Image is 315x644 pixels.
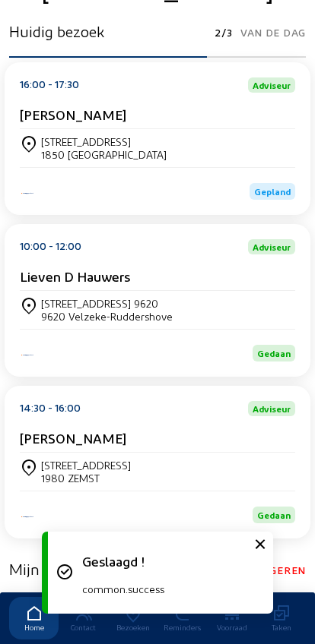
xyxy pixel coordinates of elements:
span: Gedaan [257,348,291,358]
img: Energy Protect Ramen & Deuren [20,353,35,357]
cam-card-title: [PERSON_NAME] [20,106,126,122]
a: Home [9,597,59,639]
cam-card-title: Lieven D Hauwers [20,268,130,284]
a: Taken [256,597,306,639]
cam-card-title: [PERSON_NAME] [20,430,126,446]
div: [STREET_ADDRESS] [41,459,131,472]
div: Reminders [157,623,207,632]
div: Contact [59,623,108,632]
div: 14:30 - 16:00 [20,401,81,416]
span: Gepland [254,186,291,197]
p: Geslaagd ! [82,553,256,569]
span: Adviseur [253,404,291,413]
div: 10:00 - 12:00 [20,239,81,254]
img: Iso Protect [20,191,35,195]
h3: Huidig bezoek [9,22,104,40]
div: Taken [256,623,306,632]
span: Adviseur [253,242,291,251]
span: Gedaan [257,510,291,520]
span: 2/3 [215,22,233,43]
div: 16:00 - 17:30 [20,77,79,93]
span: Van de dag [240,22,306,43]
div: Home [9,623,59,632]
span: Adviseur [253,80,291,90]
div: Bezoeken [108,623,157,632]
div: 1980 ZEMST [41,472,131,485]
div: 9620 Velzeke-Ruddershove [41,310,173,323]
p: common.success [82,582,256,595]
h3: Mijn sites [9,560,75,578]
div: [STREET_ADDRESS] 9620 [41,297,173,310]
div: 1850 [GEOGRAPHIC_DATA] [41,148,167,161]
div: Voorraad [207,623,256,632]
img: Iso Protect [20,515,35,519]
div: [STREET_ADDRESS] [41,135,167,148]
